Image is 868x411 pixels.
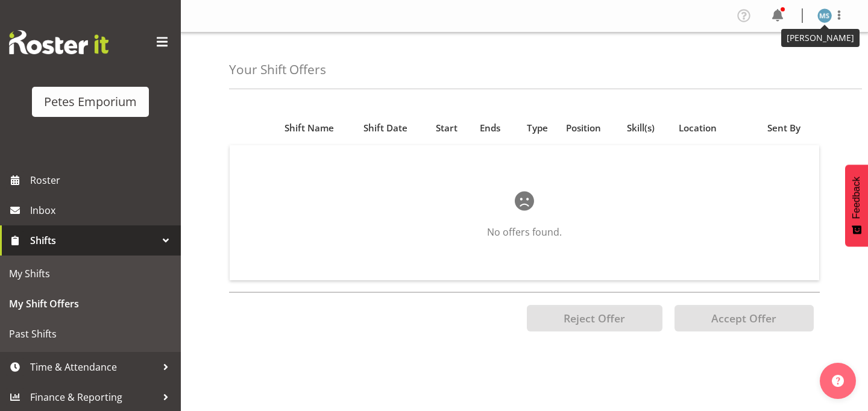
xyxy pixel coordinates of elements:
span: Roster [30,171,175,189]
span: Inbox [30,201,175,219]
span: Finance & Reporting [30,388,157,406]
p: No offers found. [268,225,781,239]
a: My Shifts [3,259,178,289]
span: Location [679,121,717,135]
span: Start [436,121,458,135]
img: help-xxl-2.png [832,375,844,387]
span: Shift Name [285,121,334,135]
span: Skill(s) [627,121,655,135]
button: Feedback - Show survey [845,165,868,246]
span: My Shift Offers [9,295,172,313]
span: Feedback [851,177,862,219]
span: Accept Offer [711,311,776,325]
a: Past Shifts [3,319,178,349]
span: Ends [480,121,500,135]
span: Past Shifts [9,325,172,343]
span: Time & Attendance [30,358,157,376]
img: maureen-sellwood712.jpg [817,8,832,23]
a: My Shift Offers [3,289,178,319]
img: Rosterit website logo [9,30,108,54]
span: Reject Offer [564,311,625,325]
span: My Shifts [9,265,172,283]
span: Sent By [767,121,800,135]
button: Accept Offer [675,305,814,331]
h4: Your Shift Offers [229,63,326,77]
button: Reject Offer [527,305,662,331]
div: Petes Emporium [44,93,137,111]
span: Type [527,121,548,135]
span: Position [566,121,601,135]
span: Shift Date [363,121,407,135]
span: Shifts [30,231,157,249]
